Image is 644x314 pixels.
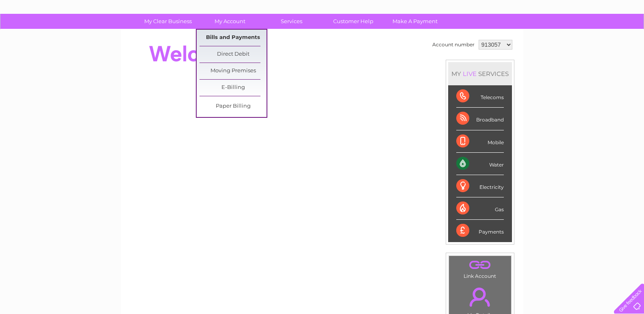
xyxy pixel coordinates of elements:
a: . [451,283,509,311]
div: MY SERVICES [448,62,512,85]
a: Energy [521,35,539,41]
div: Broadband [456,108,504,130]
div: Water [456,153,504,175]
a: Moving Premises [199,63,267,79]
a: Make A Payment [382,14,449,29]
a: Water [501,35,516,41]
div: Gas [456,197,504,220]
a: Direct Debit [199,46,267,63]
div: Telecoms [456,85,504,108]
a: Telecoms [544,35,568,41]
a: Blog [573,35,585,41]
a: 0333 014 3131 [491,4,547,14]
td: Link Account [449,256,512,281]
a: . [451,258,509,272]
a: Paper Billing [199,98,267,115]
div: Payments [456,220,504,242]
div: Clear Business is a trading name of Verastar Limited (registered in [GEOGRAPHIC_DATA] No. 3667643... [130,4,514,39]
div: LIVE [461,70,478,78]
div: Electricity [456,175,504,197]
a: E-Billing [199,80,267,96]
a: Customer Help [320,14,387,29]
a: Services [258,14,325,29]
a: My Clear Business [134,14,202,29]
a: Contact [590,35,610,41]
td: Account number [430,38,477,52]
a: Bills and Payments [199,30,267,46]
a: Log out [617,35,636,41]
a: My Account [196,14,263,29]
div: Mobile [456,130,504,153]
img: logo.png [22,21,64,46]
